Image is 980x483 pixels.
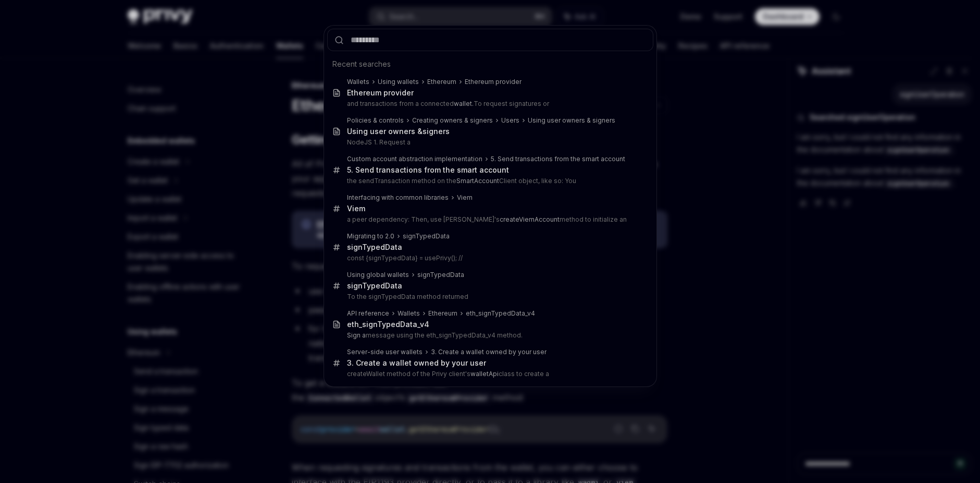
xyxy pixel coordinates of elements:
div: Using user owners & signers [528,116,615,125]
b: SmartAccount [456,177,499,185]
div: Ethereum provider [465,78,522,86]
div: eth_signTypedData_v4 [466,309,535,318]
div: 3. Create a wallet owned by your user [431,348,547,356]
div: Ethereum provider [347,88,414,98]
p: createWallet method of the Privy client's class to create a [347,370,631,378]
b: walletApi [470,370,499,378]
div: eth_signTypedData_v4 [347,320,429,329]
p: the sendTransaction method on the Client object, like so: You [347,177,631,185]
p: const {signTypedData} = usePrivy(); // [347,254,631,262]
div: Migrating to 2.0 [347,232,394,240]
div: 5. Send transactions from the smart account [491,155,625,163]
b: signers [423,127,450,136]
div: Using wallets [378,78,419,86]
p: a peer dependency: Then, use [PERSON_NAME]'s method to initialize an [347,215,631,224]
div: Policies & controls [347,116,404,125]
b: createViemAccount [500,215,560,223]
div: Viem [457,194,473,202]
div: Server-side user wallets [347,348,423,356]
div: 5. Send transactions from the smart account [347,165,509,175]
b: Sign a [347,331,366,339]
div: Wallets [398,309,420,318]
div: Users [501,116,519,125]
div: Ethereum [428,309,457,318]
div: 3. Create a wallet owned by your user [347,358,486,368]
div: Using user owners & [347,127,450,136]
b: signTypedData [347,243,402,251]
b: signTypedData [347,281,402,290]
b: wallet. [454,100,474,107]
p: and transactions from a connected To request signatures or [347,100,631,108]
p: NodeJS 1. Request a [347,138,631,147]
b: signTypedData [403,232,450,240]
div: Custom account abstraction implementation [347,155,482,163]
div: API reference [347,309,389,318]
p: message using the eth_signTypedData_v4 method. [347,331,631,340]
div: Ethereum [427,78,456,86]
div: Interfacing with common libraries [347,194,449,202]
div: Creating owners & signers [412,116,493,125]
p: To the signTypedData method returned [347,293,631,301]
div: Wallets [347,78,369,86]
div: Using global wallets [347,271,409,279]
div: Viem [347,204,365,213]
span: Recent searches [332,59,391,69]
b: signTypedData [417,271,464,279]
